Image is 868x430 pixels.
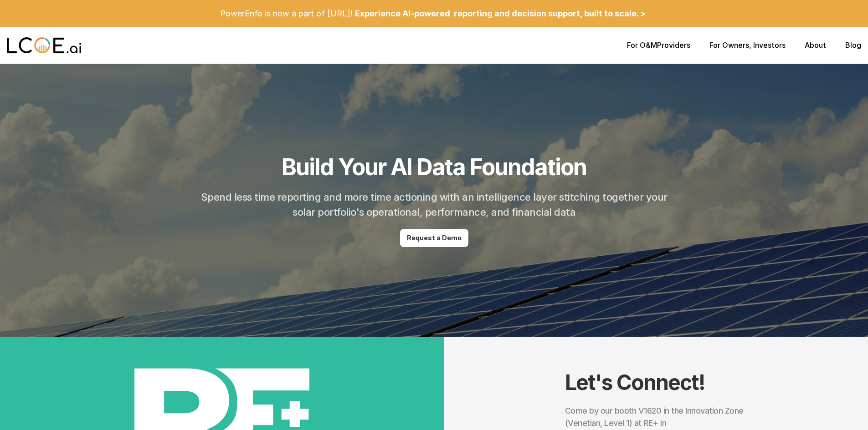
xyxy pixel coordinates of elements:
p: PowerEnfo is now a part of [URL]! [220,9,353,19]
a: For Owners [709,40,749,50]
a: Request a Demo [400,229,468,247]
p: Experience AI-powered reporting and decision support, built to scale. > [355,9,646,19]
p: Providers [627,41,690,50]
a: About [805,40,826,50]
h2: Spend less time reporting and more time actioning with an intelligence layer stitching together y... [190,190,678,220]
h1: Build Your AI Data Foundation [282,153,586,181]
a: For O&M [627,40,657,50]
p: Request a Demo [407,234,462,242]
p: , Investors [709,41,786,50]
a: Blog [845,40,861,50]
a: Experience AI-powered reporting and decision support, built to scale. > [353,3,648,25]
h1: Let's Connect! [565,370,747,395]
